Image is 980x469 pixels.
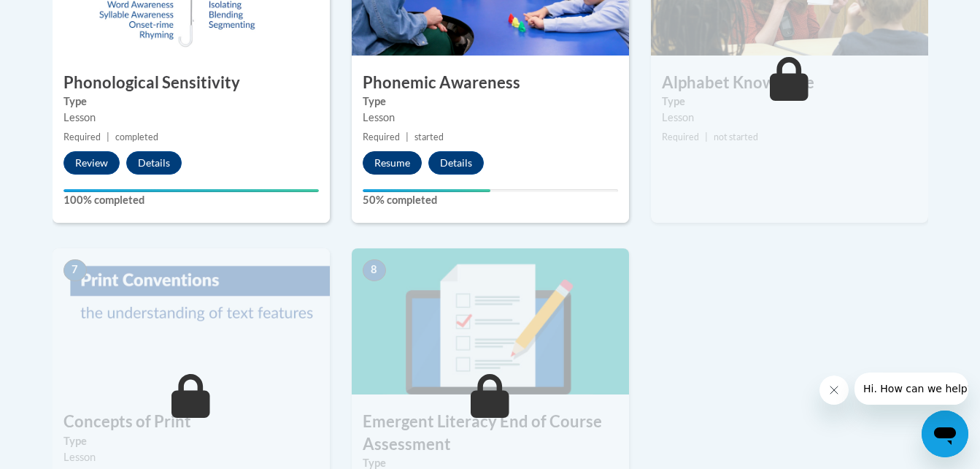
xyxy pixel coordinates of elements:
[714,131,758,142] span: not started
[53,411,330,433] h3: Concepts of Print
[363,192,618,208] label: 50% completed
[363,94,618,110] label: Type
[363,110,618,126] div: Lesson
[406,131,409,142] span: |
[854,373,968,405] iframe: Message from company
[63,94,319,110] label: Type
[352,72,629,94] h3: Phonemic Awareness
[819,375,849,405] iframe: Close message
[922,411,968,457] iframe: Button to launch messaging window
[662,110,917,126] div: Lesson
[53,248,330,394] img: Course Image
[363,189,490,192] div: Your progress
[63,189,319,192] div: Your progress
[63,259,87,281] span: 7
[63,433,319,449] label: Type
[63,131,101,142] span: Required
[53,72,330,94] h3: Phonological Sensitivity
[414,131,444,142] span: started
[352,248,629,394] img: Course Image
[662,94,917,110] label: Type
[63,449,319,465] div: Lesson
[115,131,158,142] span: completed
[126,151,182,175] button: Details
[107,131,109,142] span: |
[352,411,629,456] h3: Emergent Literacy End of Course Assessment
[428,151,484,175] button: Details
[63,151,120,175] button: Review
[9,10,118,22] span: Hi. How can we help?
[662,131,699,142] span: Required
[63,192,319,208] label: 100% completed
[363,131,400,142] span: Required
[363,151,422,175] button: Resume
[651,72,928,94] h3: Alphabet Knowledge
[363,259,386,281] span: 8
[705,131,708,142] span: |
[63,110,319,126] div: Lesson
